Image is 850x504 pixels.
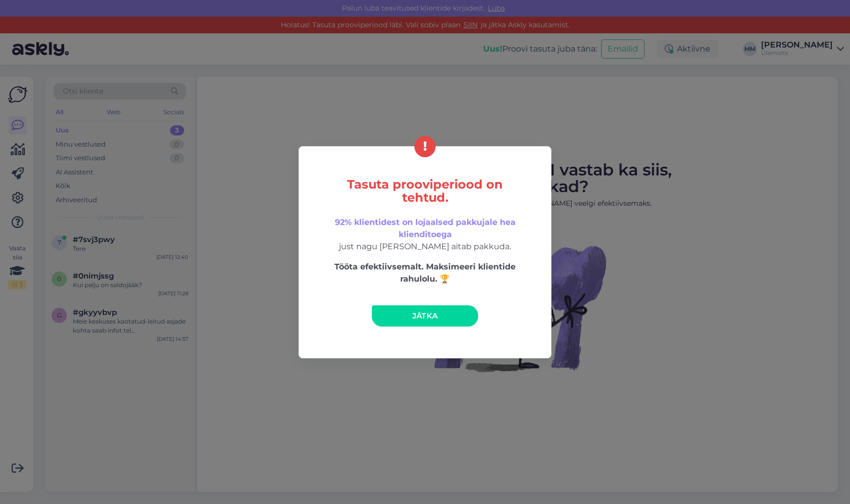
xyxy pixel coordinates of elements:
h5: Tasuta prooviperiood on tehtud. [320,178,530,204]
p: just nagu [PERSON_NAME] aitab pakkuda. [320,216,530,253]
a: Jätka [372,305,478,327]
span: 92% klientidest on lojaalsed pakkujale hea klienditoega [335,217,516,239]
span: Jätka [412,311,438,320]
p: Tööta efektiivsemalt. Maksimeeri klientide rahulolu. 🏆 [320,261,530,285]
